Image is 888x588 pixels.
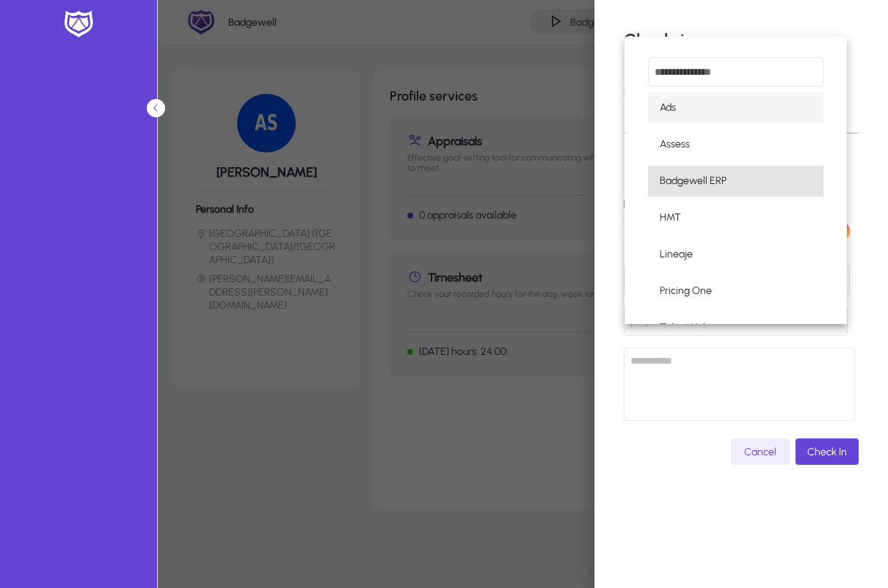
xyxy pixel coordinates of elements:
mat-option: HMT [648,202,823,233]
span: Lineaje [660,246,693,263]
span: Pricing One [660,282,712,300]
span: Talent Hub [660,319,709,337]
input: dropdown search [648,57,823,87]
span: HMT [660,209,681,227]
mat-option: Pricing One [648,276,823,306]
mat-option: Assess [648,129,823,160]
mat-option: Ads [648,92,823,123]
mat-option: Badgewell ERP [648,166,823,196]
span: Ads [660,99,676,117]
mat-option: Lineaje [648,239,823,270]
mat-option: Talent Hub [648,312,823,343]
span: Badgewell ERP [660,172,727,190]
span: Assess [660,136,690,153]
